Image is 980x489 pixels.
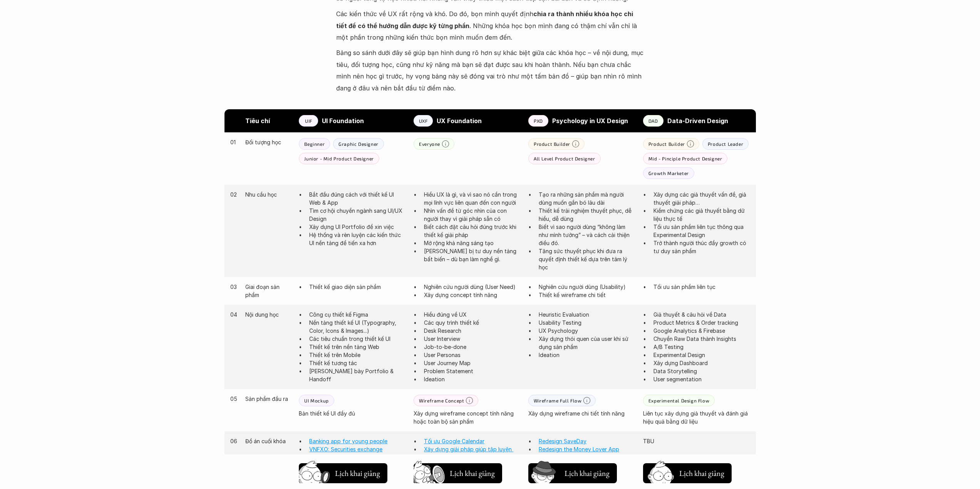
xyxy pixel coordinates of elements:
a: Xây dựng giải pháp giúp tập luyện thể thao hiệu quả hơn [424,446,513,461]
h5: Lịch khai giảng [450,468,495,479]
strong: UI Foundation [322,117,364,125]
button: Lịch khai giảng [414,463,502,483]
p: [PERSON_NAME] bày Portfolio & Handoff [309,367,406,383]
p: Nhu cầu học [245,190,291,199]
p: Problem Statement [424,367,521,375]
p: Thiết kế giao diện sản phẩm [309,283,406,291]
p: Data Storytelling [653,367,750,375]
p: Nội dung học [245,310,291,319]
p: 01 [230,138,238,146]
p: [PERSON_NAME] bị tư duy nền tảng bất biến – dù bạn làm nghề gì. [424,247,521,263]
p: Nền tảng thiết kế UI (Typography, Color, Icons & Images...) [309,319,406,335]
p: PXD [534,118,543,124]
p: Heuristic Evaluation [539,310,635,319]
p: Các tiêu chuẩn trong thiết kế UI [309,335,406,343]
p: All Level Product Designer [534,156,595,161]
strong: chia ra thành nhiều khóa học chi tiết để có thể hướng dẫn được kỹ từng phần [336,10,635,29]
button: Lịch khai giảng [299,463,387,483]
p: Experimental Design [653,351,750,359]
p: Wireframe Full Flow [534,398,581,403]
p: Product Builder [534,141,570,147]
p: Desk Research [424,327,521,335]
a: Redesign SaveDay [539,438,586,444]
p: Job-to-be-done [424,343,521,351]
p: Thiết kế trên nền tảng Web [309,343,406,351]
p: Wireframe Concept [419,398,464,403]
strong: Psychology in UX Design [552,117,628,125]
p: Product Builder [648,141,685,147]
a: Banking app for young people [309,438,387,444]
p: Bắt đầu đúng cách với thiết kế UI Web & App [309,190,406,207]
p: TBU [643,437,750,445]
p: UX Psychology [539,327,635,335]
a: VNFXO: Securities exchange [309,446,382,452]
p: Nghiên cứu người dùng (User Need) [424,283,521,291]
p: Trở thành người thúc đẩy growth có tư duy sản phẩm [653,239,750,255]
p: Tối ưu sản phẩm liên tục [653,283,750,291]
p: Xây dựng các giả thuyết vấn đề, giả thuyết giải pháp… [653,190,750,207]
p: Xây dựng Dashboard [653,359,750,367]
p: Hiểu UX là gì, và vì sao nó cần trong mọi lĩnh vực liên quan đến con người [424,190,521,207]
p: Hiểu đúng về UX [424,310,521,319]
p: 03 [230,283,238,291]
p: Giai đoạn sản phẩm [245,283,291,299]
p: Thiết kế wireframe chi tiết [539,291,635,299]
p: User segmentation [653,375,750,383]
p: UI Mockup [304,398,328,403]
p: Xây dựng UI Portfolio để xin việc [309,223,406,231]
a: Lịch khai giảng [414,460,502,483]
p: Xây dựng concept tính năng [424,291,521,299]
p: A/B Testing [653,343,750,351]
p: Chuyển Raw Data thành Insights [653,335,750,343]
p: Thiết kế tương tác [309,359,406,367]
p: Bảng so sánh dưới đây sẽ giúp bạn hình dung rõ hơn sự khác biệt giữa các khóa học – về nội dung, ... [336,47,644,94]
p: 02 [230,190,238,199]
p: Tối ưu sản phẩm liên tục thông qua Experimental Design [653,223,750,239]
p: Mid - Pinciple Product Designer [648,156,722,161]
p: Graphic Designer [338,141,379,147]
p: User Personas [424,351,521,359]
strong: Tiêu chí [245,117,270,125]
p: Công cụ thiết kế Figma [309,310,406,319]
p: Các kiến thức về UX rất rộng và khó. Do đó, bọn mình quyết định . Những khóa học bọn mình đang có... [336,8,644,43]
a: Lịch khai giảng [643,460,732,483]
p: User Journey Map [424,359,521,367]
h5: Lịch khai giảng [335,468,380,479]
p: Giả thuyết & câu hỏi về Data [653,310,750,319]
p: UIF [305,118,312,124]
p: Xây dựng wireframe concept tính năng hoặc toàn bộ sản phẩm [414,409,521,426]
p: Mở rộng khả năng sáng tạo [424,239,521,247]
p: 06 [230,437,238,445]
p: Bản thiết kế UI đầy đủ [299,409,406,417]
p: Đối tượng học [245,138,291,146]
p: Google Analytics & Firebase [653,327,750,335]
p: Tăng sức thuyết phục khi đưa ra quyết định thiết kế dựa trên tâm lý học [539,247,635,271]
button: Lịch khai giảng [643,463,732,483]
p: Junior - Mid Product Designer [304,156,374,161]
p: UXF [419,118,428,124]
strong: Data-Driven Design [667,117,728,125]
p: 04 [230,310,238,319]
p: 05 [230,395,238,403]
p: Thiết kế trải nghiệm thuyết phục, dễ hiểu, dễ dùng [539,207,635,223]
p: Đồ án cuối khóa [245,437,291,445]
h5: Lịch khai giảng [565,468,610,479]
a: Tối ưu Google Calendar [424,438,484,444]
p: Product Metrics & Order tracking [653,319,750,327]
strong: UX Foundation [437,117,482,125]
p: User Interview [424,335,521,343]
a: Lịch khai giảng [299,460,387,483]
p: Tạo ra những sản phẩm mà người dùng muốn gắn bó lâu dài [539,190,635,207]
p: Biết vì sao người dùng “không làm như mình tưởng” – và cách cải thiện điều đó. [539,223,635,247]
p: Product Leader [708,141,743,147]
p: Các quy trình thiết kế [424,319,521,327]
p: Liên tục xây dựng giả thuyết và đánh giá hiệu quả bằng dữ liệu [643,409,750,426]
p: Nhìn vấn đề từ góc nhìn của con người thay vì giải pháp sẵn có [424,207,521,223]
p: Sản phẩm đầu ra [245,395,291,403]
p: Xây dựng wireframe chi tiết tính năng [528,409,635,417]
p: Ideation [539,351,635,359]
p: Ideation [424,375,521,383]
p: Hệ thống và rèn luyện các kiến thức UI nền tảng để tiến xa hơn [309,231,406,247]
button: Lịch khai giảng [528,463,617,483]
p: Usability Testing [539,319,635,327]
